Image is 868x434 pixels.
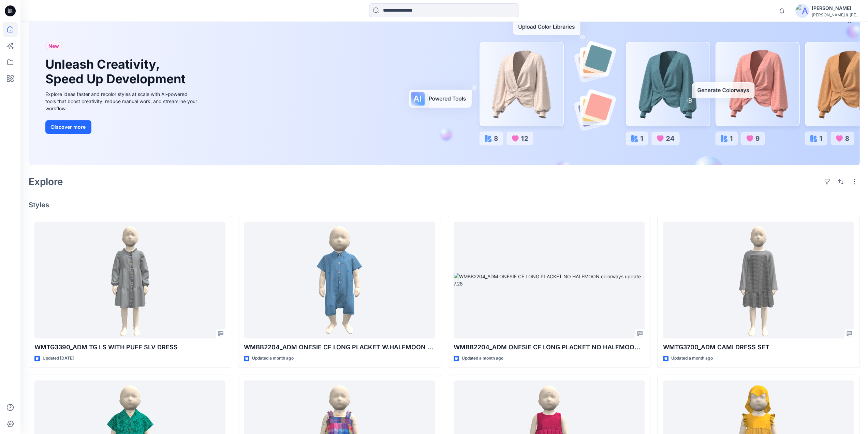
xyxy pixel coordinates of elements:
p: Updated [DATE] [43,355,74,362]
p: Updated a month ago [671,355,713,362]
a: Discover more [45,120,199,134]
img: avatar [795,4,809,18]
a: WMTG3390_ADM TG LS WITH PUFF SLV DRESS [34,222,225,339]
div: [PERSON_NAME] [812,4,859,12]
span: New [48,42,59,50]
a: WMBB2204_ADM ONESIE CF LONG PLACKET NO HALFMOON colorways update 7.28 [454,222,645,339]
p: WMBB2204_ADM ONESIE CF LONG PLACKET NO HALFMOON colorways update 7.28 [454,342,645,352]
p: WMBB2204_ADM ONESIE CF LONG PLACKET W.HALFMOON colorways update 8.1 [244,342,435,352]
h1: Unleash Creativity, Speed Up Development [45,57,189,86]
button: Discover more [45,120,91,134]
h4: Styles [29,201,860,209]
p: Updated a month ago [462,355,503,362]
h2: Explore [29,176,63,187]
div: Explore ideas faster and recolor styles at scale with AI-powered tools that boost creativity, red... [45,90,199,112]
p: WMTG3390_ADM TG LS WITH PUFF SLV DRESS [34,342,225,352]
div: [PERSON_NAME] & [PERSON_NAME] [812,12,859,17]
p: WMTG3700_ADM CAMI DRESS SET [663,342,854,352]
a: WMTG3700_ADM CAMI DRESS SET [663,222,854,339]
p: Updated a month ago [252,355,294,362]
a: WMBB2204_ADM ONESIE CF LONG PLACKET W.HALFMOON colorways update 8.1 [244,222,435,339]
